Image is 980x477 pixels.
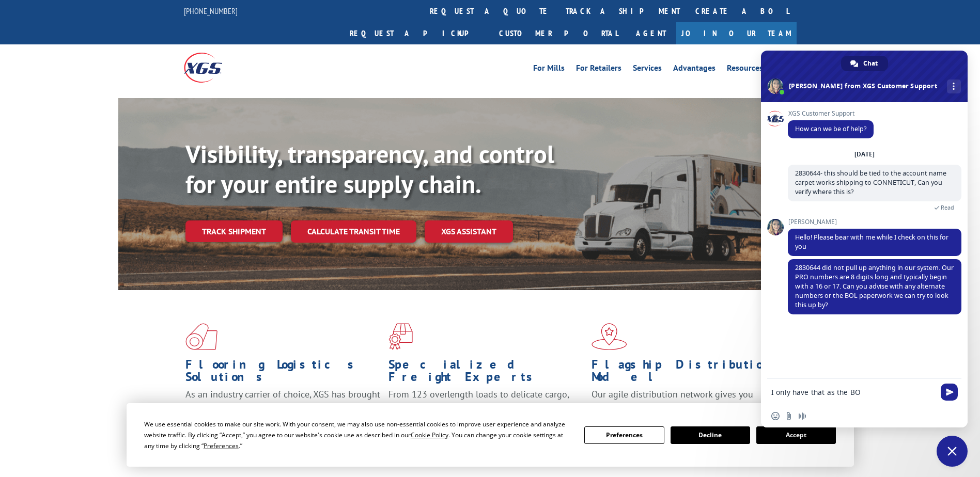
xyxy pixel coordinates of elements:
a: Advantages [673,64,715,75]
h1: Specialized Freight Experts [388,358,584,388]
span: 2830644 did not pull up anything in our system. Our PRO numbers are 8 digits long and typically b... [795,263,954,309]
span: [PERSON_NAME] [788,218,961,226]
h1: Flagship Distribution Model [592,358,787,388]
span: XGS Customer Support [788,110,874,117]
div: Chat [841,56,888,71]
span: Send a file [785,412,793,420]
a: Services [633,64,662,75]
a: For Mills [533,64,565,75]
span: Hello! Please bear with me while I check on this for you [795,233,948,251]
span: Insert an emoji [771,412,780,420]
a: Customer Portal [491,22,626,44]
a: XGS ASSISTANT [425,220,513,243]
a: For Retailers [576,64,621,75]
div: [DATE] [854,151,875,157]
a: Calculate transit time [291,220,416,243]
a: Request a pickup [342,22,491,44]
span: As an industry carrier of choice, XGS has brought innovation and dedication to flooring logistics... [185,388,380,425]
img: xgs-icon-focused-on-flooring-red [388,323,413,350]
span: 2830644- this should be tied to the account name carpet works shipping to CONNETICUT, Can you ver... [795,169,946,196]
div: More channels [947,79,961,93]
a: Track shipment [185,220,283,242]
button: Preferences [584,426,664,444]
span: Cookie Policy [411,431,448,439]
div: We use essential cookies to make our site work. With your consent, we may also use non-essential ... [144,419,572,451]
img: xgs-icon-total-supply-chain-intelligence-red [185,323,217,350]
p: From 123 overlength loads to delicate cargo, our experienced staff knows the best way to move you... [388,388,584,434]
div: Cookie Consent Prompt [127,403,854,467]
h1: Flooring Logistics Solutions [185,358,381,388]
span: Preferences [204,441,239,450]
span: How can we be of help? [795,124,866,133]
span: Send [941,384,958,401]
span: Chat [863,56,878,71]
div: Close chat [937,436,968,467]
button: Accept [756,426,836,444]
b: Visibility, transparency, and control for your entire supply chain. [185,138,554,200]
span: Audio message [798,412,806,420]
button: Decline [671,426,750,444]
span: Read [941,204,954,211]
a: [PHONE_NUMBER] [184,6,238,16]
a: Resources [727,64,763,75]
span: Our agile distribution network gives you nationwide inventory management on demand. [592,388,782,412]
a: Join Our Team [676,22,797,44]
img: xgs-icon-flagship-distribution-model-red [592,323,627,350]
textarea: Compose your message... [771,388,935,397]
a: Agent [626,22,676,44]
